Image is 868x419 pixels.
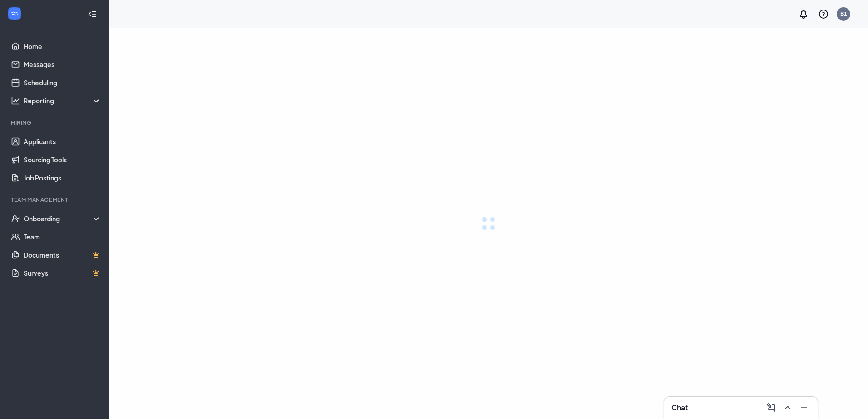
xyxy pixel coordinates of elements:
[11,96,20,105] svg: Analysis
[24,264,101,282] a: SurveysCrown
[10,9,19,18] svg: WorkstreamLogo
[779,400,794,415] button: ChevronUp
[782,402,793,413] svg: ChevronUp
[818,9,829,19] svg: QuestionInfo
[24,37,101,55] a: Home
[796,400,810,415] button: Minimize
[798,9,809,19] svg: Notifications
[799,402,809,413] svg: Minimize
[24,169,101,187] a: Job Postings
[24,132,101,151] a: Applicants
[24,55,101,73] a: Messages
[88,10,97,19] svg: Collapse
[671,403,688,413] h3: Chat
[24,151,101,169] a: Sourcing Tools
[24,246,101,264] a: DocumentsCrown
[24,214,102,223] div: Onboarding
[24,73,101,92] a: Scheduling
[11,214,20,223] svg: UserCheck
[11,119,99,127] div: Hiring
[763,400,778,415] button: ComposeMessage
[24,228,101,246] a: Team
[766,402,777,413] svg: ComposeMessage
[11,196,99,204] div: Team Management
[840,10,847,18] div: B1
[24,96,102,105] div: Reporting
